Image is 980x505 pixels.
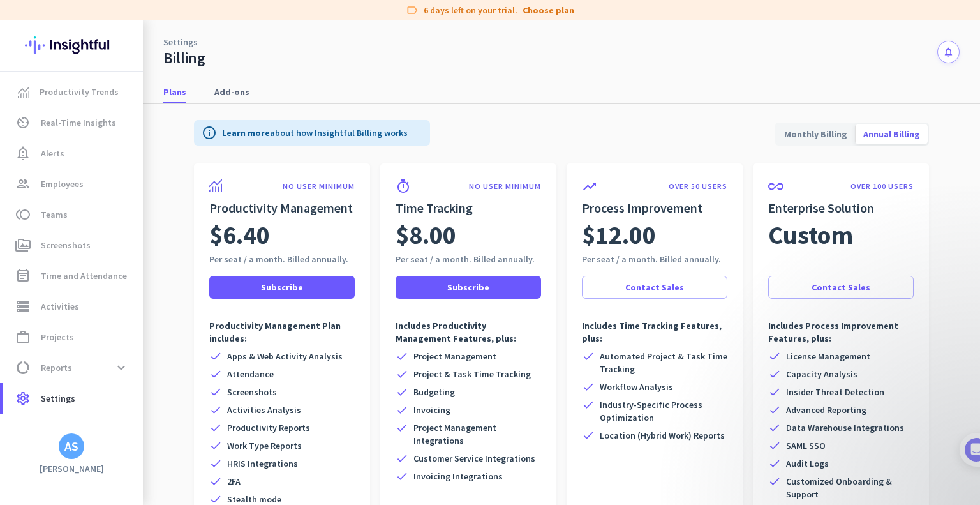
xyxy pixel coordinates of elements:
[209,199,355,217] h2: Productivity Management
[768,403,781,416] i: check
[15,391,31,406] i: settings
[812,281,870,294] span: Contact Sales
[396,199,541,217] h2: Time Tracking
[209,319,355,345] p: Productivity Management Plan includes:
[396,276,541,299] button: Subscribe
[227,403,301,416] span: Activities Analysis
[3,352,143,383] a: data_usageReportsexpand_more
[768,199,914,217] h2: Enterprise Solution
[768,217,853,253] span: Custom
[396,403,408,416] i: check
[41,176,84,192] span: Employees
[41,268,127,283] span: Time and Attendance
[227,475,241,488] span: 2FA
[163,86,186,98] span: Plans
[15,146,31,161] i: notification_important
[786,439,826,452] span: SAML SSO
[15,329,31,345] i: work_outline
[15,207,31,222] i: toll
[3,107,143,138] a: av_timerReal-Time Insights
[227,350,343,363] span: Apps & Web Activity Analysis
[396,470,408,483] i: check
[582,199,727,217] h2: Process Improvement
[128,398,191,449] button: Help
[850,181,914,192] p: OVER 100 USERS
[786,350,870,363] span: License Management
[41,207,68,222] span: Teams
[41,391,75,406] span: Settings
[209,457,222,470] i: check
[74,430,118,439] span: Messages
[41,237,91,253] span: Screenshots
[786,457,829,470] span: Audit Logs
[202,125,217,140] i: info
[18,86,29,98] img: menu-item
[3,138,143,169] a: notification_importantAlerts
[227,386,277,398] span: Screenshots
[600,381,673,393] span: Workflow Analysis
[24,218,232,238] div: 1Add employees
[413,421,541,447] span: Project Management Integrations
[582,217,656,253] span: $12.00
[669,181,727,192] p: OVER 50 USERS
[13,168,45,181] p: 4 steps
[3,199,143,230] a: tollTeams
[209,253,355,266] div: Per seat / a month. Billed annually.
[856,119,928,149] span: Annual Billing
[768,421,781,434] i: check
[396,319,541,345] p: Includes Productivity Management Features, plus:
[18,95,237,126] div: You're just a few steps away from completing the essential app setup
[582,429,595,442] i: check
[64,398,128,449] button: Messages
[191,398,255,449] button: Tasks
[49,222,216,235] div: Add employees
[768,276,914,299] button: Contact Sales
[3,77,143,107] a: menu-itemProductivity Trends
[786,421,904,434] span: Data Warehouse Integrations
[110,356,133,379] button: expand_more
[163,168,242,181] p: About 10 minutes
[209,421,222,434] i: check
[625,281,684,294] span: Contact Sales
[582,276,727,299] a: Contact Sales
[163,49,205,68] div: Billing
[447,281,489,294] span: Subscribe
[209,386,222,398] i: check
[396,386,408,398] i: check
[209,350,222,363] i: check
[49,307,172,333] button: Add your employees
[413,452,535,465] span: Customer Service Integrations
[786,368,857,381] span: Capacity Analysis
[768,368,781,381] i: check
[786,475,914,501] span: Customized Onboarding & Support
[49,243,222,297] div: It's time to add your employees! This is crucial since Insightful will start collecting their act...
[41,115,116,130] span: Real-Time Insights
[413,403,450,416] span: Invoicing
[209,439,222,452] i: check
[786,403,866,416] span: Advanced Reporting
[209,430,237,439] span: Tasks
[582,179,597,194] i: trending_up
[582,398,595,411] i: check
[227,457,298,470] span: HRIS Integrations
[396,452,408,465] i: check
[261,281,303,294] span: Subscribe
[768,457,781,470] i: check
[49,368,216,393] div: Initial tracking settings and how to edit them
[582,350,595,363] i: check
[163,36,198,49] a: Settings
[3,383,143,414] a: settingsSettings
[15,115,31,130] i: av_timer
[600,429,725,442] span: Location (Hybrid Work) Reports
[209,179,222,192] img: product-icon
[209,475,222,488] i: check
[413,470,503,483] span: Invoicing Integrations
[396,217,456,253] span: $8.00
[283,181,355,192] p: NO USER MINIMUM
[3,230,143,260] a: perm_mediaScreenshots
[18,49,237,95] div: 🎊 Welcome to Insightful! 🎊
[3,322,143,352] a: work_outlineProjects
[15,299,31,314] i: storage
[25,20,118,70] img: Insightful logo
